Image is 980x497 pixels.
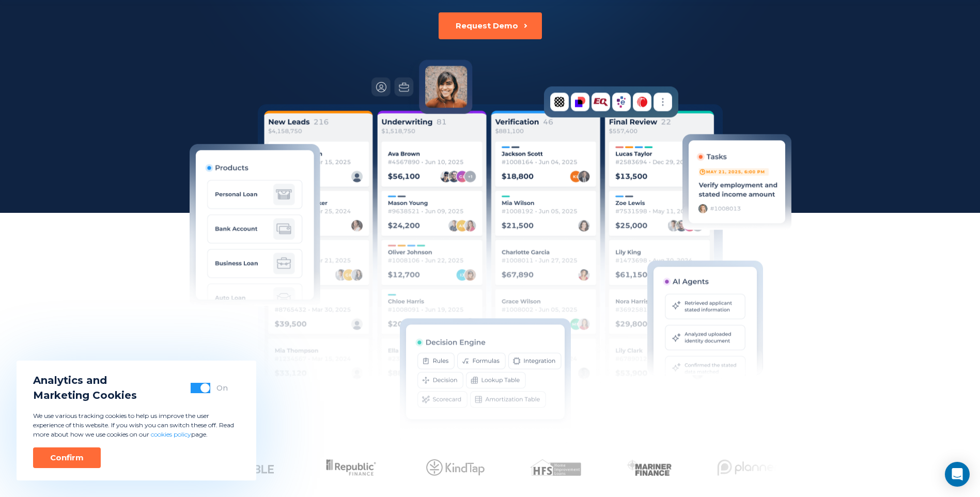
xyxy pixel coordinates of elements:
img: Client Logo 4 [529,459,580,476]
img: Client Logo 1 [202,459,272,476]
a: cookies policy [151,430,191,438]
div: Confirm [50,453,84,463]
div: On [216,383,228,393]
button: Request Demo [439,12,542,39]
span: Marketing Cookies [33,388,137,403]
div: Request Demo [456,21,518,31]
span: Analytics and [33,373,137,388]
button: Confirm [33,447,101,468]
img: Client Logo 6 [716,459,784,476]
img: Client Logo 5 [626,459,671,476]
p: We use various tracking cookies to help us improve the user experience of this website. If you wi... [33,411,240,439]
div: Open Intercom Messenger [945,462,970,487]
img: Cards list [258,104,723,399]
img: Client Logo 3 [425,459,483,476]
img: Client Logo 2 [318,459,380,476]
